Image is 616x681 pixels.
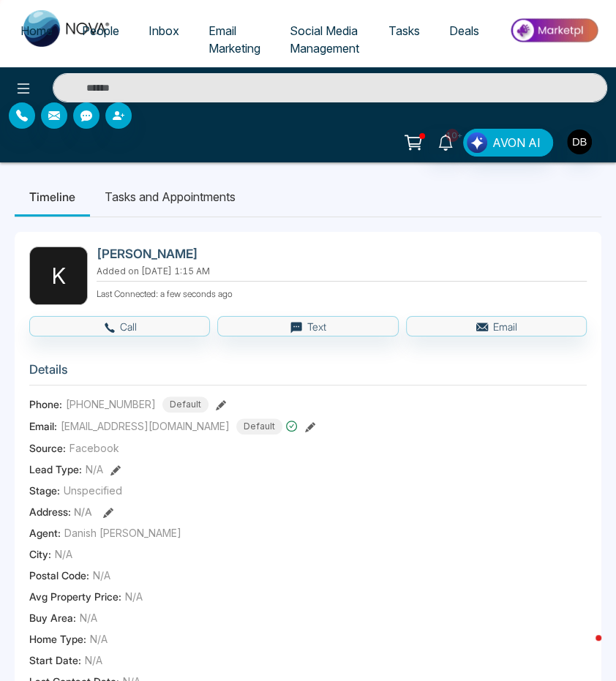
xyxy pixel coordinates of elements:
span: N/A [86,462,103,477]
span: N/A [90,631,108,647]
span: Stage: [29,483,60,498]
span: Source: [29,440,66,456]
span: Phone: [29,396,62,412]
span: Email: [29,418,57,434]
a: Email Marketing [194,17,275,62]
a: 10+ [428,129,463,154]
a: Social Media Management [275,17,374,62]
a: Home [6,17,67,45]
button: Email [406,316,587,336]
img: User Avatar [567,129,592,154]
span: Email Marketing [209,23,260,56]
span: Buy Area : [29,610,76,625]
span: N/A [80,610,97,625]
span: AVON AI [492,134,541,151]
span: Facebook [70,440,119,456]
span: N/A [74,505,92,518]
a: People [67,17,134,45]
iframe: Intercom live chat [566,631,601,666]
p: Last Connected: a few seconds ago [97,285,587,301]
span: Address: [29,504,92,519]
span: N/A [93,568,110,583]
span: N/A [125,589,143,604]
span: Home [20,23,53,38]
span: Lead Type: [29,462,82,477]
button: AVON AI [463,129,553,157]
span: Deals [449,23,479,38]
span: Start Date : [29,652,81,668]
img: Market-place.gif [501,14,607,47]
span: Unspecified [64,483,122,498]
p: Added on [DATE] 1:15 AM [97,265,587,278]
span: N/A [85,652,102,668]
span: Agent: [29,525,61,541]
img: Lead Flow [467,132,487,153]
div: K [29,247,88,305]
span: People [82,23,119,38]
span: [EMAIL_ADDRESS][DOMAIN_NAME] [61,418,230,434]
li: Timeline [15,177,90,217]
span: Default [162,396,209,413]
a: Tasks [374,17,435,45]
span: Postal Code : [29,568,89,583]
span: Avg Property Price : [29,589,121,604]
span: Social Media Management [290,23,359,56]
span: Inbox [149,23,179,38]
a: Inbox [134,17,194,45]
span: Default [236,418,282,434]
button: Call [29,316,210,336]
span: Tasks [388,23,420,38]
a: Deals [435,17,494,45]
h3: Details [29,362,587,385]
button: Text [217,316,398,336]
span: [PHONE_NUMBER] [66,396,156,412]
img: Nova CRM Logo [23,10,111,47]
span: Home Type : [29,631,86,647]
h2: [PERSON_NAME] [97,247,581,261]
span: N/A [55,546,72,562]
span: Danish [PERSON_NAME] [64,525,181,541]
li: Tasks and Appointments [90,177,250,217]
span: City : [29,546,51,562]
span: 10+ [446,129,459,142]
